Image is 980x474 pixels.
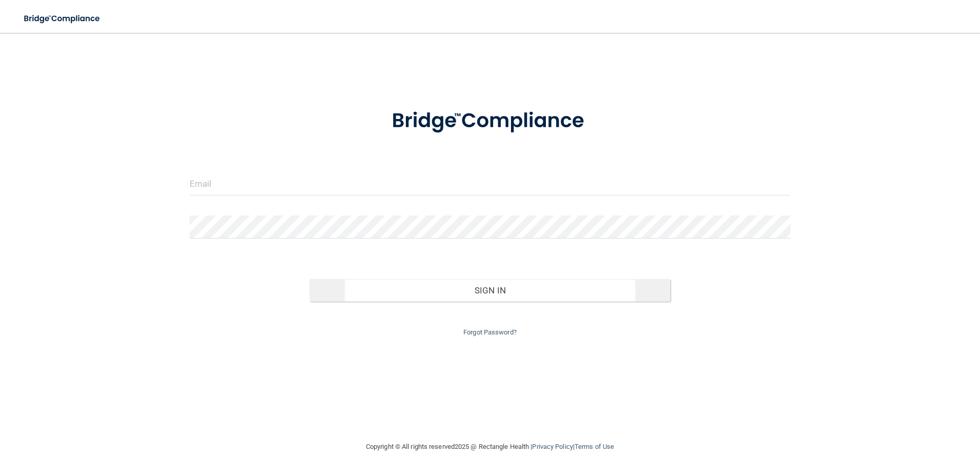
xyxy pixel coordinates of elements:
[303,430,677,463] div: Copyright © All rights reserved 2025 @ Rectangle Health | |
[371,94,609,148] img: bridge_compliance_login_screen.278c3ca4.svg
[310,279,670,302] button: Sign In
[15,8,110,29] img: bridge_compliance_login_screen.278c3ca4.svg
[463,328,517,336] a: Forgot Password?
[532,443,573,450] a: Privacy Policy
[190,172,791,195] input: Email
[575,443,614,450] a: Terms of Use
